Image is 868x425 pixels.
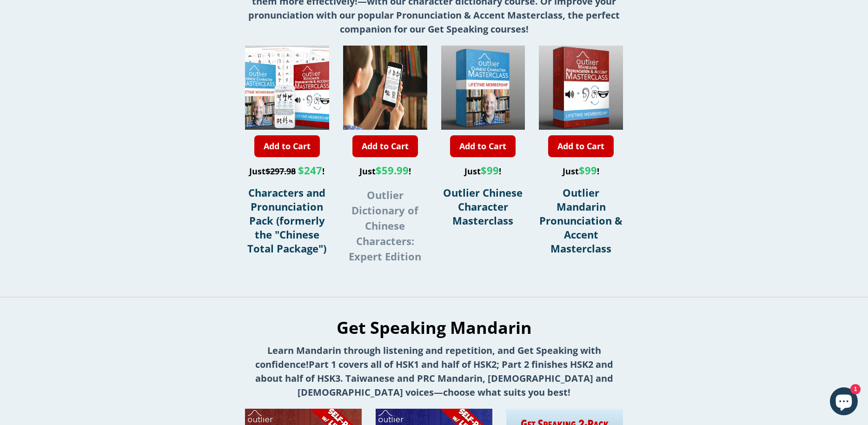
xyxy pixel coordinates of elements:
[255,344,601,371] strong: Learn Mandarin through listening and repetition, and Get Speaking with confidence!
[539,186,623,255] a: Outlier Mandarin Pronunciation & Accent Masterclass
[548,135,614,157] a: Add to Cart
[298,163,322,177] span: $247
[349,188,421,263] strong: Outlier Dictionary of Chinese Characters: Expert Edition
[827,387,861,418] inbox-online-store-chat: Shopify online store chat
[349,191,421,263] a: Outlier Dictionary of Chinese Characters: Expert Edition
[481,163,499,177] span: $99
[579,163,597,177] span: $99
[352,135,418,157] a: Add to Cart
[464,166,501,177] span: Just !
[249,166,325,177] span: Just !
[254,135,320,157] a: Add to Cart
[247,186,326,255] a: Characters and Pronunciation Pack (formerly the "Chinese Total Package")
[359,166,411,177] span: Just !
[450,135,516,157] a: Add to Cart
[376,163,409,177] span: $59.99
[563,166,599,177] span: Just !
[443,186,523,227] a: Outlier Chinese Character Masterclass
[255,358,613,398] strong: Part 1 covers all of HSK1 and half of HSK2; Part 2 finishes HSK2 and about half of HSK3. Taiwanes...
[265,166,296,177] s: $297.98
